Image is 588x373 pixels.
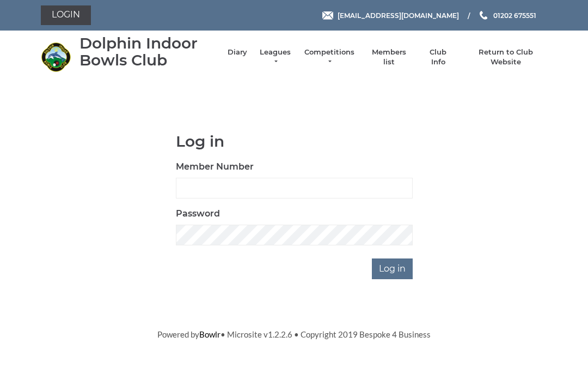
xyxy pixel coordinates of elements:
[176,133,413,150] h1: Log in
[41,5,91,25] a: Login
[465,47,547,67] a: Return to Club Website
[41,42,71,72] img: Dolphin Indoor Bowls Club
[157,329,431,339] span: Powered by • Microsite v1.2.2.6 • Copyright 2019 Bespoke 4 Business
[338,11,459,19] span: [EMAIL_ADDRESS][DOMAIN_NAME]
[366,47,411,67] a: Members list
[176,207,220,220] label: Password
[372,258,413,279] input: Log in
[422,47,454,67] a: Club Info
[480,11,487,20] img: Phone us
[176,160,254,173] label: Member Number
[322,10,459,21] a: Email [EMAIL_ADDRESS][DOMAIN_NAME]
[493,11,536,19] span: 01202 675551
[322,11,333,20] img: Email
[228,47,247,57] a: Diary
[199,329,220,339] a: Bowlr
[303,47,356,67] a: Competitions
[258,47,292,67] a: Leagues
[79,35,217,69] div: Dolphin Indoor Bowls Club
[478,10,536,21] a: Phone us 01202 675551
